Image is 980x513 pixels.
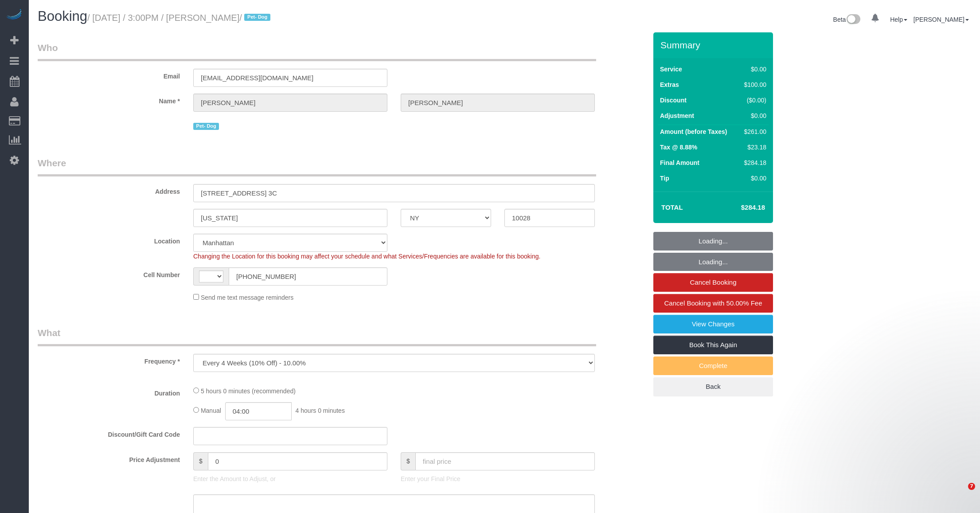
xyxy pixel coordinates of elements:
[401,94,595,112] input: Last Name
[664,299,762,307] span: Cancel Booking with 50.00% Fee
[504,209,595,227] input: Zip Code
[31,234,187,246] label: Location
[31,354,187,366] label: Frequency *
[201,294,293,301] span: Send me text message reminders
[38,326,596,346] legend: What
[741,65,766,74] div: $0.00
[661,204,683,211] strong: Total
[193,123,219,130] span: Pet- Dog
[31,184,187,196] label: Address
[890,16,907,23] a: Help
[31,267,187,279] label: Cell Number
[415,452,595,470] input: final price
[715,204,765,211] h4: $284.18
[653,273,773,292] a: Cancel Booking
[950,483,971,504] iframe: Intercom live chat
[5,9,23,21] img: Automaid Logo
[87,13,273,23] small: / [DATE] / 3:00PM / [PERSON_NAME]
[660,96,687,105] label: Discount
[741,158,766,167] div: $284.18
[38,157,596,176] legend: Where
[653,315,773,333] a: View Changes
[660,158,699,167] label: Final Amount
[660,40,769,50] h3: Summary
[229,267,387,286] input: Cell Number
[38,8,87,24] span: Booking
[401,474,595,483] p: Enter your Final Price
[653,377,773,396] a: Back
[660,143,697,152] label: Tax @ 8.88%
[741,127,766,136] div: $261.00
[660,65,682,74] label: Service
[741,143,766,152] div: $23.18
[244,14,270,21] span: Pet- Dog
[968,483,975,490] span: 7
[193,94,387,112] input: First Name
[741,111,766,120] div: $0.00
[38,41,596,61] legend: Who
[31,69,187,81] label: Email
[193,474,387,483] p: Enter the Amount to Adjust, or
[741,174,766,183] div: $0.00
[741,96,766,105] div: ($0.00)
[239,13,273,23] span: /
[653,336,773,354] a: Book This Again
[201,407,221,414] span: Manual
[193,69,387,87] input: Email
[31,427,187,439] label: Discount/Gift Card Code
[31,94,187,106] label: Name *
[653,294,773,313] a: Cancel Booking with 50.00% Fee
[193,253,540,260] span: Changing the Location for this booking may affect your schedule and what Services/Frequencies are...
[31,452,187,464] label: Price Adjustment
[914,16,969,23] a: [PERSON_NAME]
[201,388,296,395] span: 5 hours 0 minutes (recommended)
[741,80,766,89] div: $100.00
[846,14,860,26] img: New interface
[660,80,679,89] label: Extras
[193,209,387,227] input: City
[833,16,861,23] a: Beta
[660,174,669,183] label: Tip
[660,127,727,136] label: Amount (before Taxes)
[193,452,208,470] span: $
[296,407,345,414] span: 4 hours 0 minutes
[660,111,694,120] label: Adjustment
[31,386,187,398] label: Duration
[401,452,415,470] span: $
